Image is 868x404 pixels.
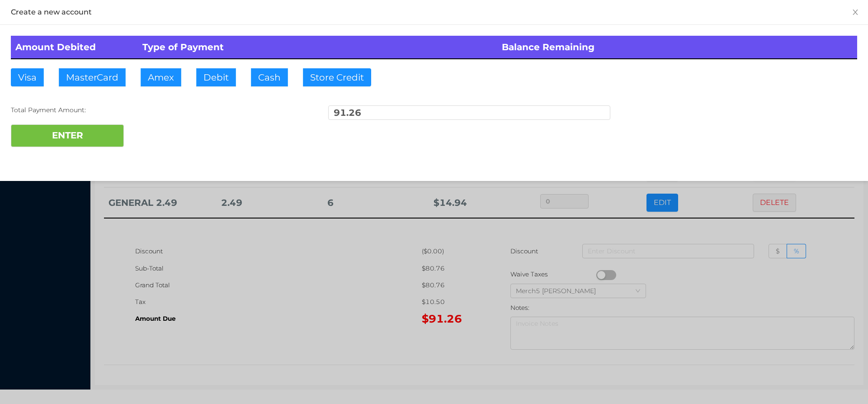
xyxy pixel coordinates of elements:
[11,105,293,115] div: Total Payment Amount:
[11,7,857,17] div: Create a new account
[497,36,857,59] th: Balance Remaining
[251,68,288,86] button: Cash
[141,68,181,86] button: Amex
[11,36,138,59] th: Amount Debited
[11,124,124,147] button: ENTER
[59,68,126,86] button: MasterCard
[303,68,371,86] button: Store Credit
[138,36,498,59] th: Type of Payment
[196,68,236,86] button: Debit
[852,9,859,16] i: icon: close
[11,68,44,86] button: Visa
